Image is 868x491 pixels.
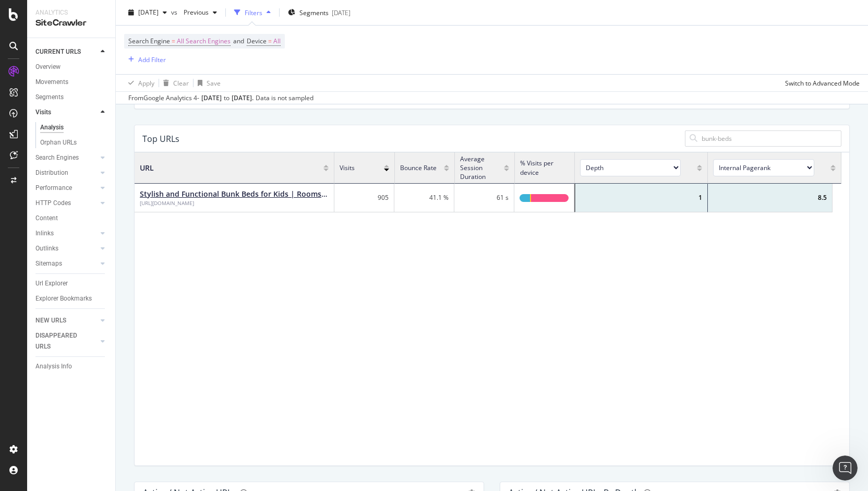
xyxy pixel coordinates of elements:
span: = [268,37,272,45]
a: Analysis [40,122,108,133]
div: Visits [35,107,51,118]
span: URL [140,163,154,173]
div: Overview [35,62,61,73]
span: Bounce Rate [400,163,437,172]
span: Visits [340,163,355,172]
span: All [273,34,281,49]
span: All Search Engines [177,34,231,49]
div: Add Filter [138,55,166,64]
button: [DATE] [124,4,171,21]
button: Previous [179,4,221,21]
div: From Google Analytics 4 - to Data is not sampled [128,93,314,103]
div: Save [207,78,221,87]
button: Segments[DATE] [284,4,355,21]
span: Previous [179,8,209,17]
div: Explorer Bookmarks [35,293,92,304]
a: Movements [35,77,108,88]
a: NEW URLS [35,315,98,326]
button: Clear [159,75,189,91]
div: Url Explorer [35,278,68,289]
a: HTTP Codes [35,198,98,209]
div: Inlinks [35,228,54,239]
div: Clear [173,78,189,87]
a: Sitemaps [35,258,98,269]
span: vs [171,8,179,17]
div: HTTP Codes [35,198,71,209]
div: Analytics [35,8,107,17]
div: 8.5 [708,184,833,212]
input: Filter by URLs [701,134,837,143]
a: Performance [35,183,98,194]
button: Switch to Advanced Mode [781,75,860,91]
a: Content [35,213,108,224]
div: grid [334,184,841,465]
a: Segments [35,92,108,103]
div: Performance [35,183,72,194]
div: SiteCrawler [35,17,107,29]
div: Switch to Advanced Mode [785,78,860,87]
div: Distribution [35,167,68,178]
div: DISAPPEARED URLS [35,330,88,352]
div: [DATE] [201,93,222,103]
a: Outlinks [35,243,98,254]
span: [object Object] [713,159,825,176]
a: Inlinks [35,228,98,239]
div: Analysis [40,122,64,133]
span: 2025 Sep. 14th [138,8,159,17]
div: 905 [334,184,394,212]
span: Device [247,37,267,45]
div: [DATE] [332,8,351,17]
span: Search Engine [128,37,170,45]
a: CURRENT URLS [35,46,98,57]
a: Explorer Bookmarks [35,293,108,304]
div: 61 s [455,184,515,212]
div: CURRENT URLS [35,46,81,57]
a: Url Explorer [35,278,108,289]
span: = [172,37,175,45]
div: Apply [138,78,154,87]
span: % Visits per device [520,159,564,176]
div: 1 [575,184,708,212]
a: Distribution [35,167,98,178]
div: NEW URLS [35,315,66,326]
div: Outlinks [35,243,58,254]
span: Average Session Duration [460,154,499,181]
div: Top URLs [142,134,179,144]
div: Filters [245,8,262,17]
div: Stylish and Functional Bunk Beds for Kids | Rooms To Go [140,189,329,199]
a: Overview [35,62,108,73]
span: Segments [299,8,329,17]
div: grid [135,184,334,465]
button: Save [194,75,221,91]
button: Filters [230,4,275,21]
span: [object Object] [580,159,692,176]
a: Search Engines [35,152,98,163]
div: Content [35,213,58,224]
div: Orphan URLs [40,137,77,148]
div: 41.1 % [395,184,455,212]
div: Movements [35,77,68,88]
div: Analysis Info [35,361,72,372]
div: Segments [35,92,64,103]
a: Orphan URLs [40,137,108,148]
div: Sitemaps [35,258,62,269]
button: Apply [124,75,154,91]
div: Stylish and Functional Bunk Beds for Kids | Rooms To Go [140,199,329,207]
div: Search Engines [35,152,79,163]
a: Visits [35,107,98,118]
a: Analysis Info [35,361,108,372]
a: DISAPPEARED URLS [35,330,98,352]
div: [DATE] . [232,93,254,103]
button: Add Filter [124,53,166,66]
iframe: Intercom live chat [833,456,858,481]
span: and [233,37,244,45]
